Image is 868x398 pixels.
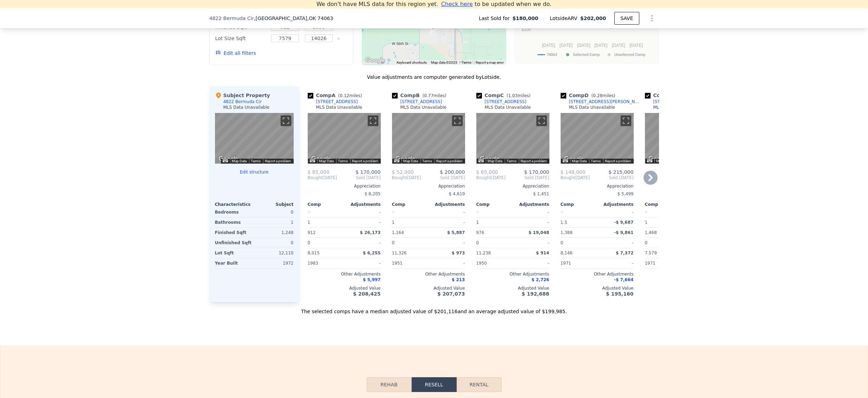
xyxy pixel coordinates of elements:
[215,92,270,99] div: Subject Property
[449,191,465,196] span: $ 4,619
[437,291,465,297] span: $ 207,073
[392,99,442,105] a: [STREET_ADDRESS]
[215,113,294,164] div: Map
[251,159,261,163] a: Terms
[485,105,531,110] div: MLS Data Unavailable
[307,15,333,21] span: , OK 74063
[645,271,718,277] div: Other Adjustments
[412,377,457,392] button: Resell
[429,202,465,207] div: Adjustments
[392,175,422,181] div: [DATE]
[476,251,491,255] span: 11,238
[346,238,381,248] div: -
[215,248,253,258] div: Lot Sqft
[591,159,601,163] a: Terms
[452,251,465,255] span: $ 973
[254,202,294,207] div: Subject
[645,92,702,99] div: Comp E
[531,277,549,282] span: $ 2,726
[561,183,634,189] div: Appreciation
[476,92,534,99] div: Comp C
[215,228,253,238] div: Finished Sqft
[608,169,633,175] span: $ 215,000
[215,238,253,248] div: Unfinished Sqft
[254,15,333,22] span: , [GEOGRAPHIC_DATA]
[590,175,633,181] span: Sold [DATE]
[397,60,427,65] button: Keyboard shortcuts
[308,207,343,217] div: 0
[476,285,549,291] div: Adjusted Value
[394,154,417,164] img: Google
[514,258,549,268] div: -
[653,105,700,110] div: MLS Data Unavailable
[392,251,407,255] span: 11,326
[256,207,294,217] div: 0
[424,93,433,98] span: 0.77
[593,93,602,98] span: 0.28
[561,113,634,164] div: Map
[521,159,547,163] a: Report a problem
[614,230,633,235] span: -$ 9,861
[476,230,484,235] span: 976
[561,113,634,164] div: Street View
[645,113,718,164] div: Map
[561,271,634,277] div: Other Adjustments
[645,258,680,268] div: 1971
[547,52,557,57] text: 74063
[355,169,380,175] span: $ 170,000
[215,217,253,227] div: Bathrooms
[561,92,618,99] div: Comp D
[569,99,642,105] div: [STREET_ADDRESS][PERSON_NAME]
[618,191,634,196] span: $ 5,499
[308,113,381,164] div: Street View
[645,217,680,227] div: 1
[338,159,348,163] a: Terms
[392,207,427,217] div: 0
[337,175,380,181] span: Sold [DATE]
[420,93,449,98] span: ( miles)
[580,15,606,21] span: $202,000
[429,24,437,36] div: 5327 Barr Dr
[513,15,539,22] span: $180,000
[559,43,573,48] text: [DATE]
[430,207,465,217] div: -
[561,240,563,245] span: 0
[392,202,429,207] div: Comp
[256,228,294,238] div: 1,248
[392,230,404,235] span: 1,164
[614,12,639,25] button: SAVE
[513,202,549,207] div: Adjustments
[441,1,473,7] span: Check here
[562,154,586,164] img: Google
[256,258,294,268] div: 1972
[256,248,294,258] div: 12,110
[612,43,625,48] text: [DATE]
[536,251,549,255] span: $ 914
[437,159,463,163] a: Report a problem
[478,154,501,164] a: Open this area in Google Maps (opens a new window)
[368,115,378,126] button: Toggle fullscreen view
[476,61,504,64] a: Report a map error
[476,183,549,189] div: Appreciation
[647,154,670,164] a: Open this area in Google Maps (opens a new window)
[421,175,465,181] span: Sold [DATE]
[645,202,681,207] div: Comp
[645,11,659,25] button: Show Options
[308,240,311,245] span: 0
[281,115,291,126] button: Toggle fullscreen view
[536,115,547,126] button: Toggle fullscreen view
[308,169,329,175] span: $ 85,000
[308,230,316,235] span: 912
[561,230,573,235] span: 1,388
[217,154,240,164] a: Open this area in Google Maps (opens a new window)
[308,99,358,105] a: [STREET_ADDRESS]
[363,251,380,255] span: $ 6,255
[392,113,465,164] div: Street View
[353,291,380,297] span: $ 208,425
[452,115,463,126] button: Toggle fullscreen view
[430,258,465,268] div: -
[308,175,337,181] div: [DATE]
[392,258,427,268] div: 1951
[392,175,407,181] span: Bought
[621,115,631,126] button: Toggle fullscreen view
